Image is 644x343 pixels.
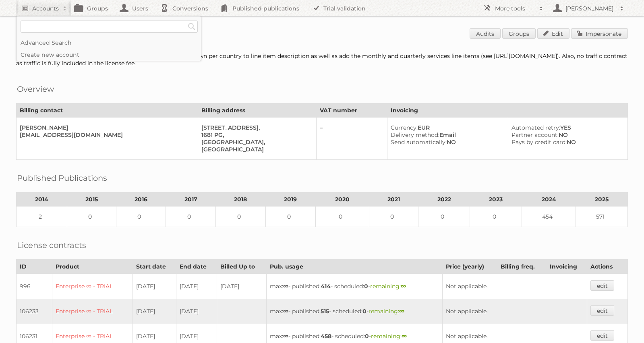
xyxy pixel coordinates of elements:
td: max: - published: - scheduled: - [267,299,443,324]
h2: Overview [17,83,54,95]
h2: More tools [495,4,535,12]
td: 0 [470,207,522,227]
td: 0 [116,207,166,227]
th: 2025 [576,192,628,207]
h2: [PERSON_NAME] [563,4,616,12]
strong: ∞ [283,308,288,315]
th: 2014 [17,192,67,207]
div: [Contract 108942 + 111462] Auto-billing is disabled to add breakdown per country to line item des... [16,52,628,67]
div: [PERSON_NAME] [20,124,191,131]
th: Price (yearly) [443,260,497,274]
th: Billing freq. [497,260,546,274]
a: Groups [502,28,536,39]
span: remaining: [371,333,407,340]
td: Not applicable. [443,299,587,324]
td: Not applicable. [443,274,587,299]
th: Actions [587,260,628,274]
th: Billing address [198,103,316,118]
div: YES [511,124,621,131]
th: 2022 [418,192,470,207]
div: NO [511,131,621,138]
span: Delivery method: [391,131,439,138]
div: [STREET_ADDRESS], [201,124,310,131]
div: NO [391,138,501,146]
a: edit [590,305,614,316]
td: 0 [265,207,315,227]
span: Partner account: [511,131,559,138]
th: 2020 [315,192,369,207]
a: Impersonate [571,28,628,39]
strong: 414 [321,283,331,290]
strong: ∞ [402,333,407,340]
th: Billing contact [17,103,198,118]
div: 1681 PG, [201,131,310,138]
th: 2023 [470,192,522,207]
td: [DATE] [176,274,217,299]
div: [GEOGRAPHIC_DATA], [201,138,310,146]
th: Pub. usage [267,260,443,274]
strong: 0 [364,283,368,290]
td: [DATE] [176,299,217,324]
td: 106233 [17,299,52,324]
th: 2021 [369,192,418,207]
th: 2015 [67,192,116,207]
th: 2016 [116,192,166,207]
strong: 0 [362,308,367,315]
th: 2018 [216,192,266,207]
h2: Accounts [32,4,59,12]
span: Pays by credit card: [511,138,567,146]
th: 2017 [166,192,216,207]
th: Invoicing [387,103,628,118]
th: Start date [133,260,176,274]
a: edit [590,280,614,291]
a: Create new account [17,49,201,61]
th: Billed Up to [217,260,266,274]
strong: 0 [365,333,369,340]
span: Currency: [391,124,418,131]
a: Audits [470,28,501,39]
th: 2024 [522,192,576,207]
th: Invoicing [546,260,587,274]
td: 0 [216,207,266,227]
td: [DATE] [133,274,176,299]
div: Email [391,131,501,138]
div: [GEOGRAPHIC_DATA] [201,146,310,153]
h2: Published Publications [17,172,107,184]
td: 0 [369,207,418,227]
span: remaining: [369,308,404,315]
strong: ∞ [283,283,288,290]
td: – [316,118,387,160]
a: Advanced Search [17,37,201,49]
td: max: - published: - scheduled: - [267,274,443,299]
td: Enterprise ∞ - TRIAL [52,274,133,299]
th: ID [17,260,52,274]
span: remaining: [370,283,406,290]
td: 0 [315,207,369,227]
span: Automated retry: [511,124,560,131]
div: [EMAIL_ADDRESS][DOMAIN_NAME] [20,131,191,138]
td: 2 [17,207,67,227]
input: Search [186,21,198,33]
td: [DATE] [133,299,176,324]
th: VAT number [316,103,387,118]
th: 2019 [265,192,315,207]
td: 0 [67,207,116,227]
td: 0 [166,207,216,227]
strong: 515 [321,308,329,315]
td: 0 [418,207,470,227]
div: EUR [391,124,501,131]
a: edit [590,330,614,341]
strong: 458 [321,333,331,340]
td: 996 [17,274,52,299]
a: Edit [537,28,569,39]
td: 454 [522,207,576,227]
span: Send automatically: [391,138,447,146]
h1: Account 1182: Action Service & Distributie B.V. [16,28,628,40]
h2: License contracts [17,239,86,251]
th: Product [52,260,133,274]
th: End date [176,260,217,274]
td: [DATE] [217,274,266,299]
div: NO [511,138,621,146]
strong: ∞ [283,333,288,340]
strong: ∞ [401,283,406,290]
